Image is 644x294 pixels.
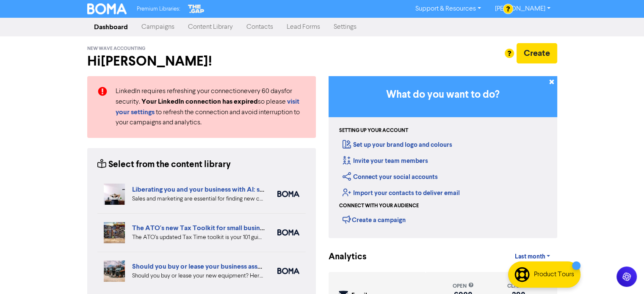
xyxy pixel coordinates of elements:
a: Campaigns [135,19,181,36]
a: Set up your brand logo and colours [343,141,452,149]
div: Should you buy or lease your new equipment? Here are some pros and cons of each. We also can revi... [132,272,265,280]
img: boma [277,191,299,197]
iframe: Chat Widget [602,253,644,294]
div: Getting Started in BOMA [329,76,557,238]
a: Import your contacts to deliver email [343,189,460,197]
strong: Your LinkedIn connection has expired [141,97,258,106]
a: [PERSON_NAME] [488,2,557,16]
img: The Gap [187,3,205,14]
a: Settings [327,19,363,36]
a: Dashboard [87,19,135,36]
h2: Hi [PERSON_NAME] ! [87,53,316,69]
a: Contacts [240,19,280,36]
img: boma_accounting [277,268,299,274]
a: Support & Resources [409,2,488,16]
div: The ATO’s updated Tax Time toolkit is your 101 guide to business taxes. We’ve summarised the key ... [132,233,265,242]
a: Connect your social accounts [343,173,438,181]
a: Lead Forms [280,19,327,36]
img: BOMA Logo [87,3,127,14]
a: Should you buy or lease your business assets? [132,262,270,271]
div: Sales and marketing are essential for finding new customers but eat into your business time. We e... [132,195,265,203]
div: Analytics [329,250,356,264]
a: Liberating you and your business with AI: sales and marketing [132,185,316,194]
div: Connect with your audience [339,202,419,210]
span: New Wave Accounting [87,46,146,52]
div: Setting up your account [339,127,408,135]
span: Premium Libraries: [137,6,180,12]
a: Invite your team members [343,157,428,165]
span: Last month [514,253,545,261]
div: open [453,282,474,290]
img: boma [277,229,299,236]
a: The ATO's new Tax Toolkit for small business owners [132,224,294,232]
div: Select from the content library [97,158,231,171]
a: visit your settings [116,99,299,116]
button: Create [517,43,557,63]
h3: What do you want to do? [341,89,544,101]
div: click [507,282,530,290]
div: Create a campaign [343,213,406,226]
div: LinkedIn requires refreshing your connection every 60 days for security. so please to refresh the... [109,86,312,128]
a: Content Library [181,19,240,36]
a: Last month [508,248,557,265]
